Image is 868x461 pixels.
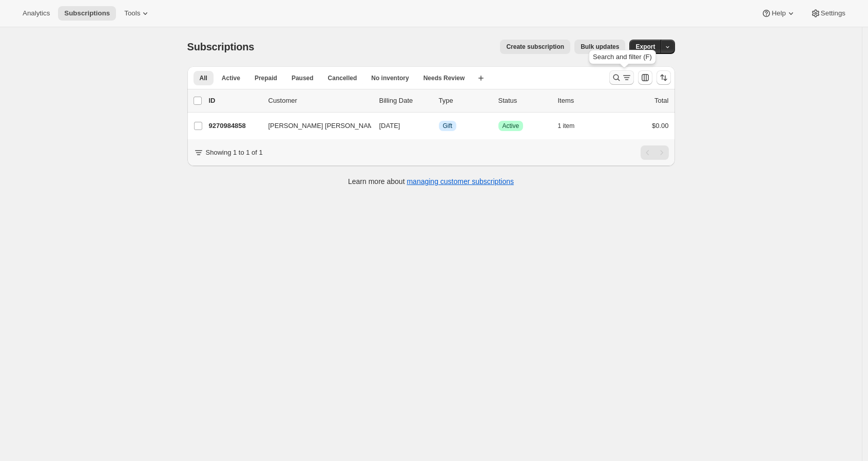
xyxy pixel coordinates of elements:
button: Search and filter results [609,70,634,85]
span: Cancelled [328,74,357,82]
button: Export [629,40,661,54]
span: Bulk updates [581,43,619,51]
button: Analytics [16,6,56,21]
button: Create subscription [500,40,570,54]
button: [PERSON_NAME] [PERSON_NAME] [262,118,365,134]
button: Sort the results [657,70,671,85]
p: ID [209,96,260,106]
nav: Pagination [641,145,669,160]
button: Customize table column order and visibility [638,70,652,85]
span: Export [635,43,655,51]
span: Active [503,122,519,130]
span: Create subscription [506,43,564,51]
button: Tools [118,6,157,21]
div: IDCustomerBilling DateTypeStatusItemsTotal [209,96,669,106]
span: [DATE] [379,122,400,130]
span: Help [771,9,785,17]
p: Learn more about [348,176,514,187]
span: All [200,74,207,82]
p: Total [654,96,668,106]
span: Paused [292,74,314,82]
div: 9270984858[PERSON_NAME] [PERSON_NAME][DATE]InfoGiftSuccessActive1 item$0.00 [209,119,669,133]
button: Create new view [473,71,489,85]
div: Type [439,96,490,106]
button: Help [755,6,802,21]
span: Settings [821,9,845,17]
button: Settings [804,6,852,21]
span: [PERSON_NAME] [PERSON_NAME] [268,121,380,131]
span: Analytics [23,9,50,17]
p: 9270984858 [209,121,260,131]
span: 1 item [558,122,575,130]
p: Status [498,96,550,106]
p: Customer [268,96,371,106]
button: Subscriptions [58,6,116,21]
span: Needs Review [423,74,465,82]
span: Subscriptions [187,41,255,52]
button: 1 item [558,119,586,133]
p: Showing 1 to 1 of 1 [206,147,263,158]
span: Gift [443,122,453,130]
span: Active [222,74,240,82]
span: Prepaid [255,74,277,82]
span: $0.00 [652,122,669,130]
span: No inventory [371,74,409,82]
div: Items [558,96,609,106]
span: Tools [124,9,140,17]
button: Bulk updates [574,40,625,54]
span: Subscriptions [64,9,110,17]
a: managing customer subscriptions [407,177,514,186]
p: Billing Date [379,96,431,106]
